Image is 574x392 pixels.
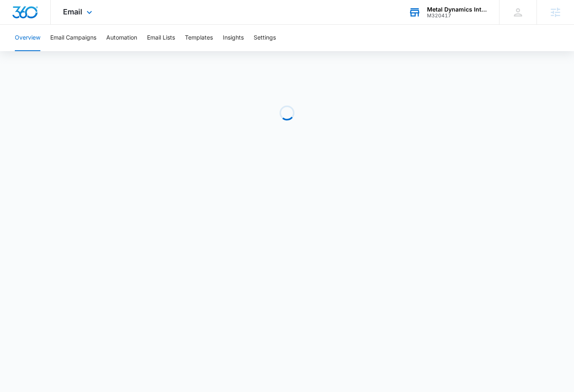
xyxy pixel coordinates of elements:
[427,6,487,13] div: account name
[15,25,40,51] button: Overview
[106,25,137,51] button: Automation
[63,7,82,16] span: Email
[223,25,244,51] button: Insights
[254,25,276,51] button: Settings
[185,25,213,51] button: Templates
[427,13,487,19] div: account id
[50,25,96,51] button: Email Campaigns
[147,25,175,51] button: Email Lists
